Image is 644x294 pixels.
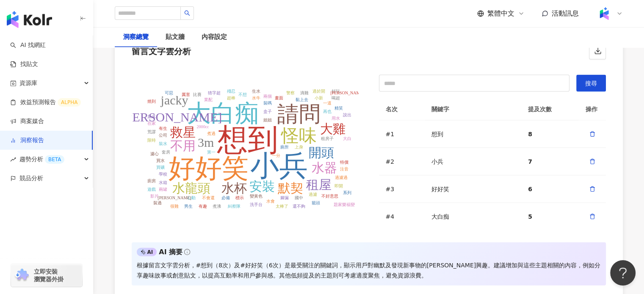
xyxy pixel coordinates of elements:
tspan: 兩罐 [159,187,167,192]
tspan: 水箱 [159,180,167,185]
tspan: 泉水 [147,114,156,119]
tspan: 廚房 [147,179,156,183]
tspan: 過濾 [309,192,317,197]
tspan: 厲害 [182,92,190,97]
tspan: 一道 [323,101,332,105]
tspan: 過於開 [312,89,325,93]
tspan: 比賽 [193,92,202,97]
tspan: 買水 [156,158,165,163]
tspan: 腳漏 [280,195,289,200]
tspan: 大雞 [320,122,345,136]
a: chrome extension立即安裝 瀏覽器外掛 [11,264,82,287]
tspan: 變黃色 [250,194,263,198]
tspan: 濾心 [150,151,159,156]
div: 大白痴 [431,213,514,221]
div: 8 [528,130,572,139]
tspan: 畫面 [275,96,283,100]
div: 提及次數 [528,105,552,114]
img: chrome extension [14,269,30,282]
tspan: 必備 [221,195,230,200]
tspan: 小新 [315,96,323,100]
tspan: 題家樂福變 [334,202,355,207]
tspan: 第一 [207,150,216,154]
tspan: 還不夠 [293,204,305,209]
td: 想到 [425,121,521,148]
tspan: 水器 [312,161,337,175]
tspan: 喝超 [332,96,340,100]
tspan: 特價 [340,160,348,165]
div: 6 [528,185,572,194]
div: 小兵 [431,158,514,166]
tspan: 水杯 [221,181,247,195]
img: logo [7,11,52,28]
tspan: 上身 [295,145,303,149]
div: 留言文字雲分析 [132,45,191,57]
tspan: 荒謬 [147,129,156,134]
tspan: 國中 [295,195,303,200]
tspan: 好玩 [332,89,340,93]
tspan: 好好笑 [168,154,248,183]
div: 操作 [586,105,597,114]
span: search [184,10,190,16]
span: 趨勢分析 [19,150,64,169]
tspan: 默契 [277,181,303,195]
div: 7 [528,158,572,166]
tspan: 大白痴 [186,100,259,126]
tspan: 過濾過 [335,175,348,180]
tspan: 裝嗎 [263,101,272,105]
tspan: 裝過 [153,201,162,205]
a: 洞察報告 [10,136,44,145]
tspan: 精笑 [334,106,343,110]
div: 根據留言文字雲分析，#想到（8次）及#好好笑（6次）是最受關注的關鍵詞，顯示用戶對幽默及發現新事物的[PERSON_NAME]興趣。建議增加與這些主題相關的內容，例如分享趣味故事或創意貼文，以提... [137,260,601,280]
span: 立即安裝 瀏覽器外掛 [34,268,64,283]
div: #1 [386,130,418,139]
tspan: 說出 [343,113,351,117]
tspan: 黏上去 [296,97,308,102]
a: 找貼文 [10,60,38,69]
tspan: 有生 [159,126,167,131]
button: 搜尋 [576,75,606,92]
tspan: 租房子 [321,136,334,141]
tspan: 開頭 [309,146,334,159]
tspan: 救星 [170,125,196,139]
tspan: 男生 [184,204,193,209]
span: 競品分析 [19,169,43,188]
tspan: 3m [197,135,213,149]
tspan: 不想 [238,92,247,97]
tspan: 在家 [147,121,156,126]
tspan: 注音 [340,167,348,171]
tspan: 可惡 [165,91,173,95]
div: 想到 [431,130,514,139]
div: 關鍵字 [431,105,449,114]
th: 關鍵字 [425,99,521,121]
span: 搜尋 [585,80,597,87]
div: 洞察總覽 [123,32,149,42]
tspan: 水龍頭 [172,181,210,195]
tspan: 租屋 [306,178,332,192]
tspan: 用水 [332,116,340,121]
tspan: 公司 [159,133,167,137]
tspan: 業配 [204,97,213,102]
tspan: 籠頭 [312,201,320,205]
div: 好好笑 [431,185,514,194]
tspan: 很難 [170,204,179,209]
div: AI [137,248,157,256]
tspan: 糾察隊 [228,204,240,209]
tspan: 姐姐 [263,118,272,122]
div: #3 [386,185,418,194]
tspan: 想到 [217,123,278,157]
tspan: 遊戲 [147,187,156,192]
td: 大白痴 [425,203,521,231]
div: #4 [386,213,418,221]
span: 資源庫 [19,74,37,93]
tspan: 即開 [334,184,343,188]
tspan: 盒子 [263,109,272,114]
tspan: [PERSON_NAME] [121,110,221,124]
tspan: 洗手台 [250,202,263,207]
div: AI 摘要 [159,247,182,257]
a: searchAI 找網紅 [10,41,46,49]
td: 好好笑 [425,176,521,203]
tspan: 不用 [170,139,196,153]
tspan: 2000cc [196,124,209,129]
tspan: 滴雞 [300,91,309,95]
